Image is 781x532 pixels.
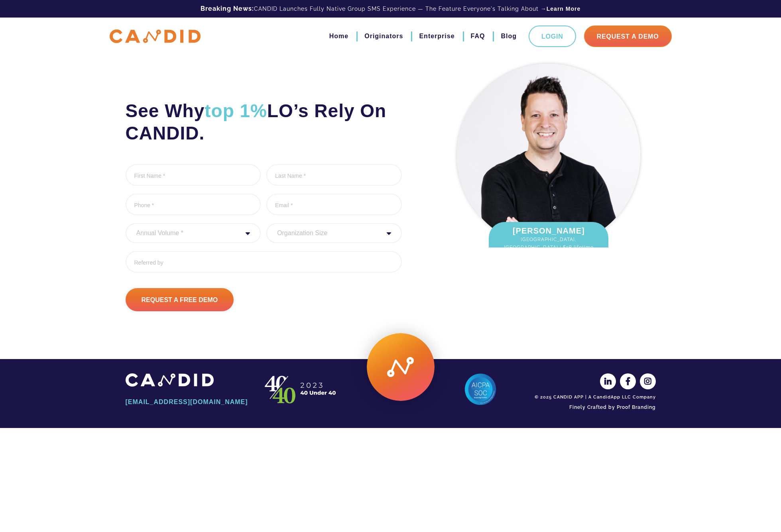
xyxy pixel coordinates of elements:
input: Last Name * [266,164,402,186]
a: Learn More [547,5,580,13]
a: Enterprise [419,29,454,43]
span: top 1% [205,100,267,121]
img: CANDID APP [261,373,341,405]
input: Phone * [126,194,261,215]
div: © 2025 CANDID APP | A CandidApp LLC Company [532,394,656,400]
input: Email * [266,194,402,215]
span: [GEOGRAPHIC_DATA], [GEOGRAPHIC_DATA] | $1B lifetime fundings. [497,236,600,259]
a: Originators [364,29,403,43]
a: Finely Crafted by Proof Branding [532,400,656,414]
a: Home [329,29,348,43]
a: Blog [501,29,517,43]
div: [PERSON_NAME] [489,222,608,263]
input: Referred by [126,251,402,273]
h2: See Why LO’s Rely On CANDID. [126,100,402,144]
input: First Name * [126,164,261,186]
img: CANDID APP [110,29,201,43]
img: AICPA SOC 2 [464,373,496,405]
a: Login [529,26,576,47]
a: [EMAIL_ADDRESS][DOMAIN_NAME] [126,395,249,409]
input: Request A Free Demo [126,288,234,311]
img: CANDID APP [126,373,214,387]
b: Breaking News: [201,5,254,12]
a: FAQ [471,29,485,43]
a: Request A Demo [584,26,672,47]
